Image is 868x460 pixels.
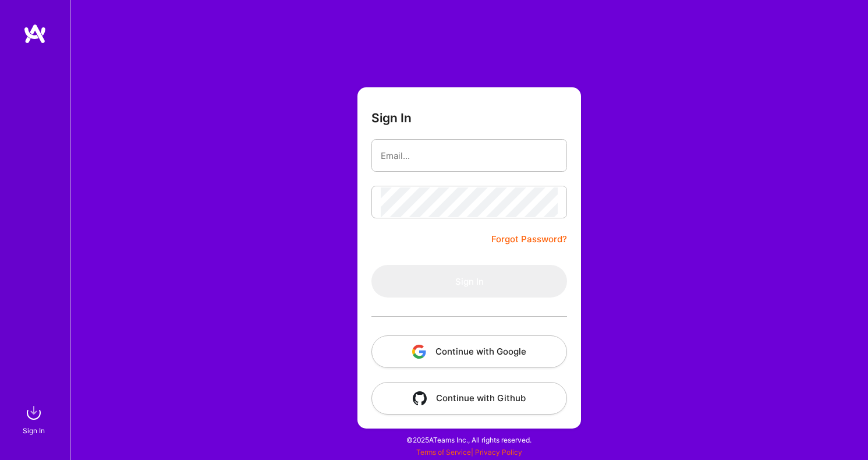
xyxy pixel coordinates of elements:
[412,345,426,359] img: icon
[23,424,45,437] div: Sign In
[371,382,567,415] button: Continue with Github
[371,265,567,298] button: Sign In
[413,391,427,405] img: icon
[23,23,47,44] img: logo
[371,335,567,368] button: Continue with Google
[416,448,522,457] span: |
[371,111,412,125] h3: Sign In
[491,232,567,246] a: Forgot Password?
[24,401,45,437] a: sign inSign In
[475,448,522,457] a: Privacy Policy
[70,425,868,454] div: © 2025 ATeams Inc., All rights reserved.
[416,448,471,457] a: Terms of Service
[381,141,558,171] input: Email...
[22,401,45,424] img: sign in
